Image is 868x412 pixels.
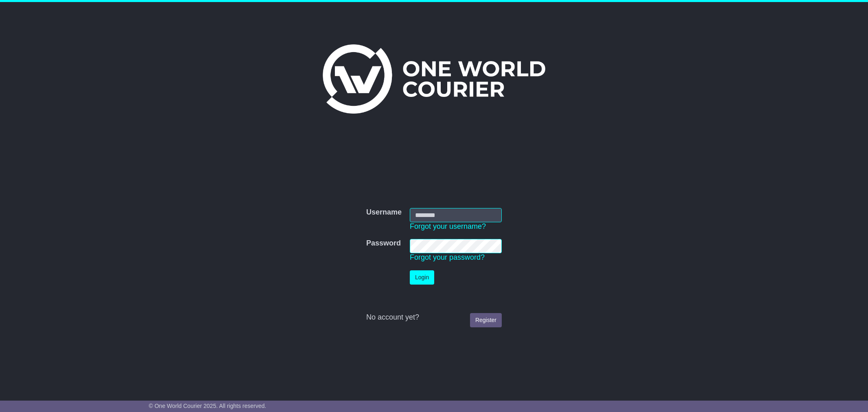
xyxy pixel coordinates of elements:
[366,239,401,248] label: Password
[366,313,502,322] div: No account yet?
[410,222,486,230] a: Forgot your username?
[323,44,545,114] img: One World
[410,270,434,285] button: Login
[410,253,485,261] a: Forgot your password?
[149,403,267,409] span: © One World Courier 2025. All rights reserved.
[366,208,402,217] label: Username
[470,313,502,327] a: Register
